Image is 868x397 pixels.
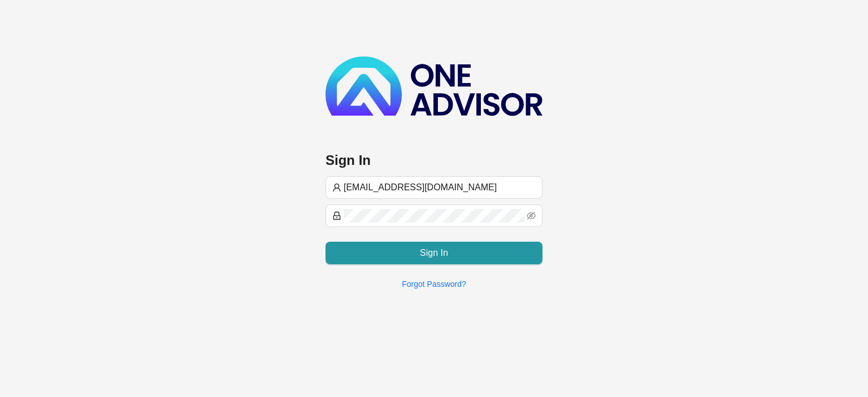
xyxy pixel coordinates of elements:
input: Username [344,181,536,194]
span: user [332,183,341,192]
span: eye-invisible [527,211,536,220]
span: lock [332,211,341,220]
span: Sign In [420,246,448,260]
a: Forgot Password? [402,280,466,289]
img: b89e593ecd872904241dc73b71df2e41-logo-dark.svg [325,56,542,116]
button: Sign In [325,242,542,264]
h3: Sign In [325,151,542,169]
